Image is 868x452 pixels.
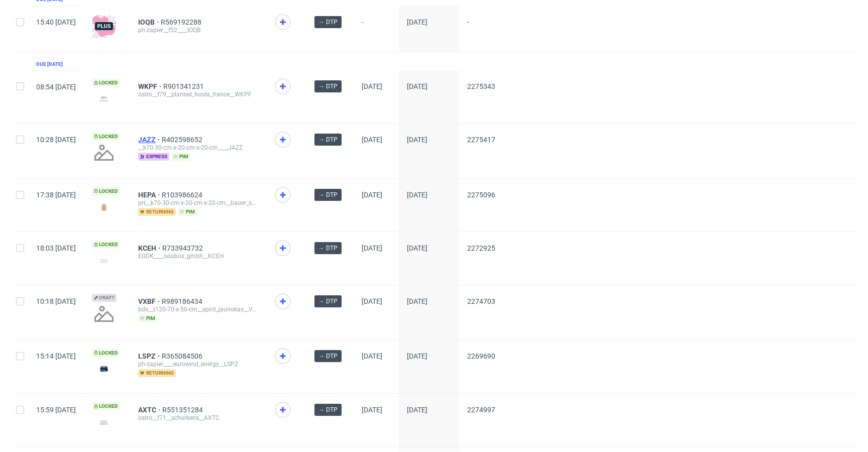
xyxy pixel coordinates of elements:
span: pim [171,153,190,161]
div: ostro__f71__schurkens__AXTC [138,414,259,422]
span: [DATE] [407,136,427,144]
span: 15:14 [DATE] [36,352,76,360]
img: version_two_editor_design [92,416,116,429]
span: - [362,18,391,40]
span: 2275343 [467,82,495,90]
span: Locked [92,241,120,249]
a: R551351284 [162,406,205,414]
div: __k70-30-cm-x-20-cm-x-20-cm____JAZZ [138,144,259,152]
span: 2275096 [467,191,495,199]
span: [DATE] [407,18,427,26]
span: 2269690 [467,352,495,360]
span: 2275417 [467,136,495,144]
a: R901341231 [163,82,206,90]
span: returning [138,208,176,216]
span: Draft [92,294,117,302]
div: ph-zapier____eurowind_energy__LSPZ [138,360,259,368]
div: bds__t120-70-x-50-cm__spirit_jaunokas__VXBF [138,305,259,313]
span: 08:54 [DATE] [36,83,76,91]
img: no_design.png [92,302,116,326]
span: 15:59 [DATE] [36,406,76,414]
img: version_two_editor_design [92,254,116,268]
span: 10:18 [DATE] [36,297,76,305]
a: IOQB [138,18,161,26]
span: Locked [92,402,120,410]
div: ph-zapier__f52____IOQB [138,26,259,34]
a: AXTC [138,406,162,414]
a: R989186434 [162,297,204,305]
span: [DATE] [362,244,382,252]
span: 2274703 [467,297,495,305]
img: version_two_editor_design [92,200,116,214]
span: [DATE] [362,352,382,360]
span: 15:40 [DATE] [36,18,76,26]
span: Locked [92,133,120,141]
span: [DATE] [407,406,427,414]
span: → DTP [318,405,338,414]
span: 2274997 [467,406,495,414]
div: ostro__f79__planted_foods_france__WKPF [138,90,259,98]
span: [DATE] [362,191,382,199]
span: 18:03 [DATE] [36,244,76,252]
img: no_design.png [92,141,116,165]
span: [DATE] [362,82,382,90]
span: Locked [92,187,120,195]
span: - [467,18,495,40]
span: → DTP [318,352,338,361]
span: [DATE] [407,191,427,199]
span: → DTP [318,297,338,306]
img: version_two_editor_design [92,362,116,376]
span: → DTP [318,244,338,253]
img: plus-icon.676465ae8f3a83198b3f.png [92,14,116,38]
a: WKPF [138,82,163,90]
div: prt__k70-30-cm-x-20-cm-x-20-cm__bauer_sohne_gmbh_co_kg__HEPA [138,199,259,207]
span: → DTP [318,82,338,91]
span: [DATE] [407,352,427,360]
a: KCEH [138,244,162,252]
a: LSPZ [138,352,162,360]
a: R733943732 [162,244,205,252]
div: EGDK____ooobox_gmbh__KCEH [138,252,259,260]
a: VXBF [138,297,162,305]
a: R103986624 [162,191,204,199]
span: 17:38 [DATE] [36,191,76,199]
span: → DTP [318,190,338,199]
span: Locked [92,349,120,357]
a: R365084506 [162,352,204,360]
img: version_two_editor_design [92,92,116,106]
a: JAZZ [138,136,162,144]
span: → DTP [318,135,338,144]
a: HEPA [138,191,162,199]
span: [DATE] [362,297,382,305]
span: [DATE] [362,406,382,414]
a: R402598652 [162,136,204,144]
span: Locked [92,79,120,87]
a: R569192288 [161,18,203,26]
span: [DATE] [407,82,427,90]
span: express [138,153,169,161]
span: pim [138,314,157,322]
span: [DATE] [362,136,382,144]
span: 10:28 [DATE] [36,136,76,144]
span: pim [178,208,197,216]
span: [DATE] [407,297,427,305]
span: returning [138,369,176,377]
span: → DTP [318,18,338,27]
span: [DATE] [407,244,427,252]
